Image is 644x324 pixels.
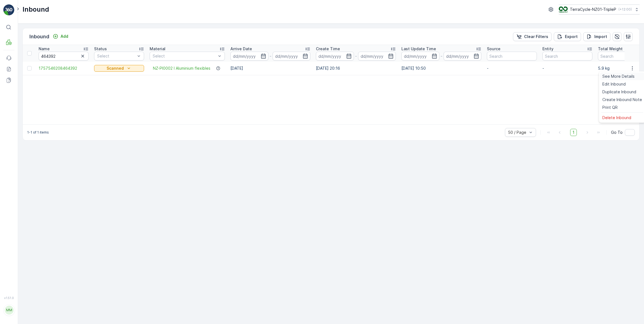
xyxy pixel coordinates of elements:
input: dd/mm/yyyy [316,52,354,61]
button: Import [583,32,610,41]
input: dd/mm/yyyy [273,52,311,61]
img: TC_7kpGtVS.png [559,6,568,12]
span: Edit Inbound [602,81,626,87]
p: Entity [542,46,554,52]
button: Export [554,32,581,41]
input: Search [487,52,537,61]
span: Print QR [602,105,618,110]
p: - [355,53,357,59]
span: Go To [611,130,623,135]
span: Create Inbound Note [602,97,642,102]
p: Scanned [107,66,124,71]
p: TerraCycle-NZ01-TripleP [570,7,616,12]
p: - [441,53,442,59]
button: Clear Filters [513,32,552,41]
input: dd/mm/yyyy [444,52,482,61]
span: Duplicate Inbound [602,89,636,95]
p: Add [61,34,68,39]
a: NZ-PI0002 I Aluminium flexibles [153,66,210,71]
p: ( +12:00 ) [618,7,632,12]
span: 1 [570,129,577,136]
img: logo [3,4,14,16]
p: Inbound [29,33,49,41]
p: Create Time [316,46,340,52]
p: Source [487,46,500,52]
button: Scanned [94,65,144,72]
p: Total Weight [598,46,623,52]
p: Status [94,46,107,52]
input: Search [39,52,89,61]
p: - [270,53,271,59]
p: Clear Filters [524,34,548,39]
td: [DATE] [228,62,313,75]
p: Last Update Time [401,46,436,52]
input: dd/mm/yyyy [358,52,396,61]
p: 1-1 of 1 items [27,130,49,135]
p: - [487,66,537,71]
button: MM [3,301,14,320]
p: Select [153,53,216,59]
p: Name [39,46,50,52]
a: 1757546208464392 [39,66,89,71]
span: See More Details [602,74,635,79]
input: dd/mm/yyyy [230,52,268,61]
div: Toggle Row Selected [27,66,32,71]
input: Search [542,52,592,61]
div: MM [5,306,14,315]
p: Inbound [22,5,49,14]
p: Arrive Date [230,46,252,52]
p: - [542,66,592,71]
p: Export [565,34,578,39]
p: Material [150,46,165,52]
button: Add [51,33,71,40]
p: Import [594,34,607,39]
button: TerraCycle-NZ01-TripleP(+12:00) [559,4,640,14]
span: Delete Inbound [602,115,631,120]
input: dd/mm/yyyy [401,52,439,61]
td: [DATE] 20:16 [313,62,399,75]
td: [DATE] 10:50 [399,62,484,75]
p: Select [97,53,135,59]
span: v 1.51.0 [3,296,14,300]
